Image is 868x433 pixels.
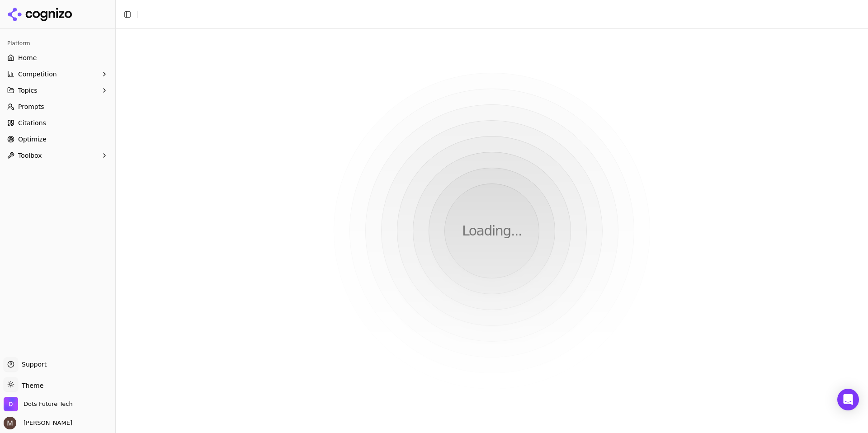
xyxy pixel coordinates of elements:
a: Home [4,51,112,65]
button: Toolbox [4,148,112,163]
span: Dots Future Tech [24,400,73,408]
div: Open Intercom Messenger [837,389,859,410]
span: [PERSON_NAME] [20,419,72,427]
span: Citations [18,118,46,127]
span: Toolbox [18,151,42,160]
span: Competition [18,70,57,79]
a: Citations [4,116,112,130]
button: Open user button [4,417,72,429]
div: Platform [4,36,112,51]
span: Home [18,53,37,62]
button: Open organization switcher [4,397,73,411]
span: Prompts [18,102,44,111]
a: Prompts [4,99,112,114]
span: Support [18,360,47,369]
button: Competition [4,67,112,81]
p: Loading... [462,223,522,239]
img: Dots Future Tech [4,397,18,411]
span: Topics [18,86,38,95]
a: Optimize [4,132,112,146]
span: Theme [18,382,43,389]
button: Topics [4,83,112,98]
span: Optimize [18,135,47,144]
img: Martyn Strydom [4,417,16,429]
